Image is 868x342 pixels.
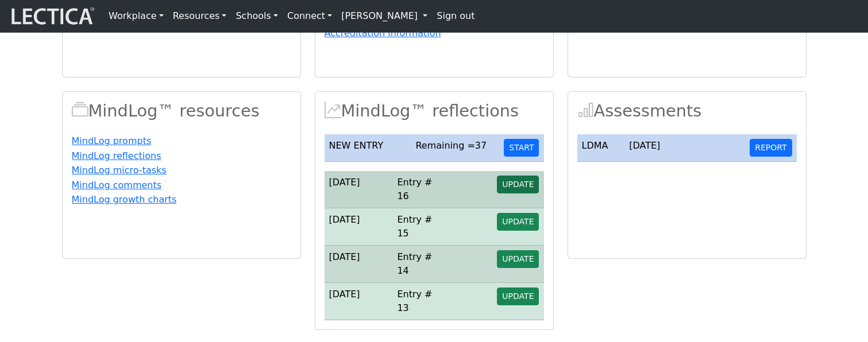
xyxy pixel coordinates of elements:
[392,171,444,208] td: Entry # 16
[329,214,360,225] span: [DATE]
[72,101,291,121] h2: MindLog™ resources
[502,217,534,226] span: UPDATE
[329,177,360,188] span: [DATE]
[475,140,487,151] span: 37
[750,139,792,157] button: REPORT
[72,135,152,146] a: MindLog prompts
[72,194,177,205] a: MindLog growth charts
[337,5,432,28] a: [PERSON_NAME]
[329,251,360,262] span: [DATE]
[325,134,411,162] td: NEW ENTRY
[497,176,539,193] button: UPDATE
[497,250,539,268] button: UPDATE
[104,5,168,28] a: Workplace
[325,101,544,121] h2: MindLog™ reflections
[72,150,161,161] a: MindLog reflections
[497,287,539,305] button: UPDATE
[329,289,360,300] span: [DATE]
[577,101,594,121] span: Assessments
[72,165,167,176] a: MindLog micro-tasks
[432,5,479,28] a: Sign out
[168,5,232,28] a: Resources
[392,246,444,283] td: Entry # 14
[325,28,441,38] a: Accreditation information
[504,139,539,157] button: START
[502,254,534,263] span: UPDATE
[231,5,283,28] a: Schools
[497,213,539,231] button: UPDATE
[392,283,444,320] td: Entry # 13
[325,101,341,121] span: MindLog
[392,208,444,246] td: Entry # 15
[502,292,534,301] span: UPDATE
[629,140,660,151] span: [DATE]
[283,5,337,28] a: Connect
[411,134,499,162] td: Remaining =
[577,134,625,162] td: LDMA
[9,5,95,27] img: lecticalive
[502,180,534,189] span: UPDATE
[72,101,88,121] span: MindLog™ resources
[72,180,162,191] a: MindLog comments
[577,101,797,121] h2: Assessments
